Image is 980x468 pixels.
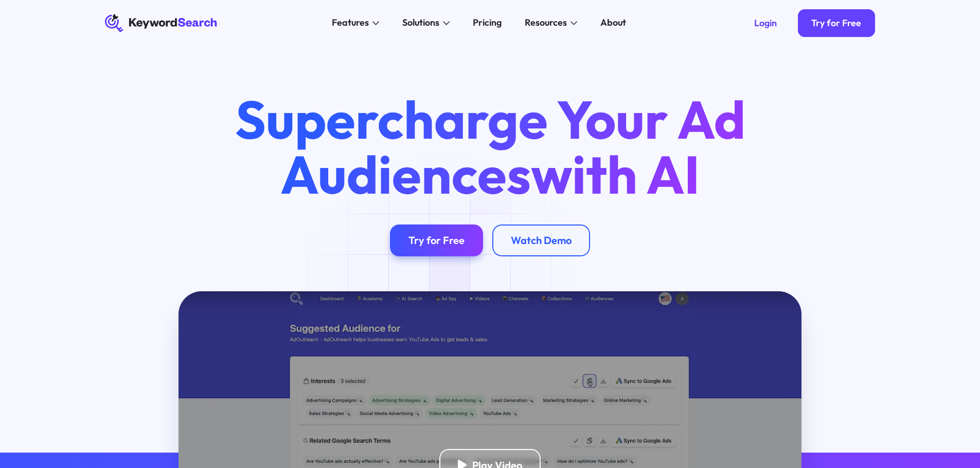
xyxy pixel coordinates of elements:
a: Login [740,9,791,37]
div: Login [754,17,777,29]
h1: Supercharge Your Ad Audiences [213,92,767,201]
div: Pricing [473,16,502,30]
div: Solutions [402,16,439,30]
a: About [594,14,633,32]
div: Try for Free [408,234,465,247]
a: Try for Free [390,224,483,257]
div: About [600,16,626,30]
span: with AI [531,141,700,208]
div: Try for Free [811,17,861,29]
a: Try for Free [798,9,876,37]
div: Features [332,16,369,30]
div: Watch Demo [511,234,572,247]
div: Resources [525,16,567,30]
a: Pricing [466,14,509,32]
